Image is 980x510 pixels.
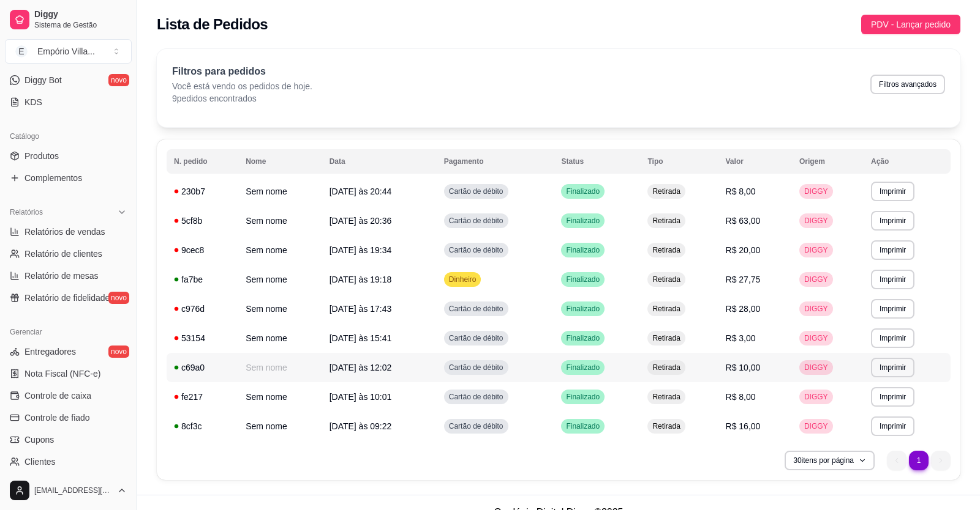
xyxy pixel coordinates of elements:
[5,430,132,449] a: Cupons
[563,304,602,314] span: Finalizado
[5,476,132,505] button: [EMAIL_ADDRESS][DOMAIN_NAME]
[640,149,718,174] th: Tipo
[24,292,110,304] span: Relatório de fidelidade
[650,363,682,372] span: Retirada
[24,270,99,282] span: Relatório de mesas
[330,216,392,226] span: [DATE] às 20:36
[726,304,761,314] span: R$ 28,00
[24,412,90,424] span: Controle de fiado
[174,420,231,432] div: 8cf3c
[37,45,95,57] div: Empório Villa ...
[5,92,132,112] a: KDS
[172,80,312,92] p: Você está vendo os pedidos de hoje.
[447,275,479,284] span: Dinheiro
[5,146,132,166] a: Produtos
[330,304,392,314] span: [DATE] às 17:43
[330,187,392,196] span: [DATE] às 20:44
[726,392,756,402] span: R$ 8,00
[802,392,831,402] span: DIGGY
[174,391,231,403] div: fe217
[726,333,756,343] span: R$ 3,00
[802,216,831,226] span: DIGGY
[238,206,322,235] td: Sem nome
[10,207,43,217] span: Relatórios
[871,416,914,436] button: Imprimir
[650,304,682,314] span: Retirada
[34,20,127,30] span: Sistema de Gestão
[238,412,322,441] td: Sem nome
[650,421,682,431] span: Retirada
[5,322,132,342] div: Gerenciar
[34,9,127,20] span: Diggy
[802,245,831,255] span: DIGGY
[238,265,322,294] td: Sem nome
[157,15,268,34] h2: Lista de Pedidos
[785,451,875,470] button: 30itens por página
[330,363,392,372] span: [DATE] às 12:02
[330,333,392,343] span: [DATE] às 15:41
[650,392,682,402] span: Retirada
[238,353,322,382] td: Sem nome
[238,149,322,174] th: Nome
[864,149,951,174] th: Ação
[447,363,506,372] span: Cartão de débito
[5,408,132,427] a: Controle de fiado
[172,64,312,79] p: Filtros para pedidos
[5,168,132,188] a: Complementos
[802,363,831,372] span: DIGGY
[172,92,312,105] p: 9 pedidos encontrados
[24,226,105,238] span: Relatórios de vendas
[322,149,437,174] th: Data
[563,421,602,431] span: Finalizado
[726,187,756,196] span: R$ 8,00
[871,211,914,231] button: Imprimir
[447,333,506,343] span: Cartão de débito
[5,70,132,90] a: Diggy Botnovo
[563,275,602,284] span: Finalizado
[909,451,929,470] li: pagination item 1 active
[174,332,231,344] div: 53154
[447,216,506,226] span: Cartão de débito
[447,304,506,314] span: Cartão de débito
[563,187,602,196] span: Finalizado
[871,358,914,377] button: Imprimir
[871,18,951,31] span: PDV - Lançar pedido
[24,390,91,402] span: Controle de caixa
[174,185,231,198] div: 230b7
[5,127,132,146] div: Catálogo
[5,5,132,34] a: DiggySistema de Gestão
[5,452,132,471] a: Clientes
[24,150,59,162] span: Produtos
[447,187,506,196] span: Cartão de débito
[174,361,231,374] div: c69a0
[802,275,831,284] span: DIGGY
[5,244,132,264] a: Relatório de clientes
[881,445,957,476] nav: pagination navigation
[718,149,792,174] th: Valor
[726,275,761,284] span: R$ 27,75
[870,75,945,94] button: Filtros avançados
[554,149,640,174] th: Status
[5,266,132,286] a: Relatório de mesas
[563,216,602,226] span: Finalizado
[5,222,132,242] a: Relatórios de vendas
[174,273,231,286] div: fa7be
[726,363,761,372] span: R$ 10,00
[34,486,112,495] span: [EMAIL_ADDRESS][DOMAIN_NAME]
[238,294,322,323] td: Sem nome
[5,386,132,405] a: Controle de caixa
[330,245,392,255] span: [DATE] às 19:34
[5,364,132,383] a: Nota Fiscal (NFC-e)
[238,382,322,412] td: Sem nome
[238,177,322,206] td: Sem nome
[726,245,761,255] span: R$ 20,00
[437,149,554,174] th: Pagamento
[650,275,682,284] span: Retirada
[650,333,682,343] span: Retirada
[238,235,322,265] td: Sem nome
[563,392,602,402] span: Finalizado
[5,342,132,361] a: Entregadoresnovo
[5,39,132,64] button: Select a team
[802,333,831,343] span: DIGGY
[447,421,506,431] span: Cartão de débito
